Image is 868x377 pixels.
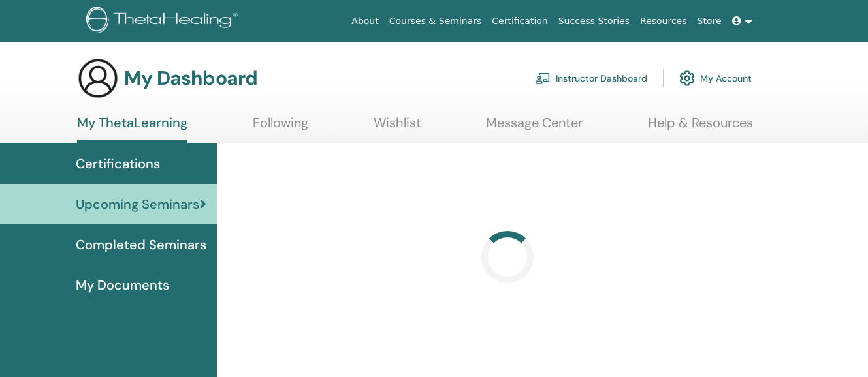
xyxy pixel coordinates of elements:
h3: My Dashboard [124,67,257,90]
a: Store [692,9,727,33]
a: Instructor Dashboard [535,64,647,93]
a: Help & Resources [648,115,753,140]
a: My Account [679,64,752,93]
a: Resources [635,9,692,33]
span: Upcoming Seminars [76,194,199,214]
a: About [346,9,383,33]
img: chalkboard-teacher.svg [535,72,551,84]
a: My ThetaLearning [77,115,187,143]
a: Wishlist [374,115,421,140]
span: My Documents [76,275,169,295]
a: Success Stories [553,9,635,33]
a: Following [253,115,308,140]
img: cog.svg [679,67,695,89]
span: Certifications [76,154,160,173]
img: logo.png [86,7,242,36]
a: Message Center [486,115,583,140]
span: Completed Seminars [76,235,206,254]
a: Certification [487,9,553,33]
a: Courses & Seminars [384,9,487,33]
img: generic-user-icon.jpg [77,57,119,99]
